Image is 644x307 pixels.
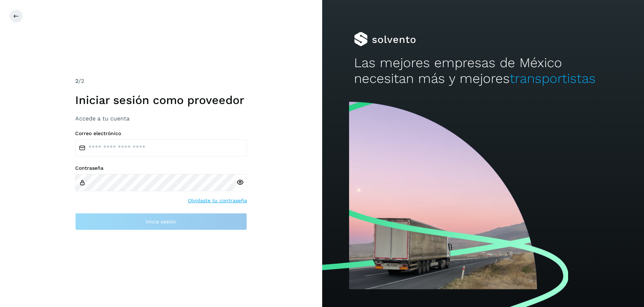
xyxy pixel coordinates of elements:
[75,93,247,107] h1: Iniciar sesión como proveedor
[75,77,247,85] div: /2
[75,130,247,137] label: Correo electrónico
[510,71,596,86] span: transportistas
[75,165,247,171] label: Contraseña
[354,55,612,87] h2: Las mejores empresas de México necesitan más y mejores
[188,197,247,204] a: Olvidaste tu contraseña
[75,213,247,230] button: Inicia sesión
[75,115,247,122] h3: Accede a tu cuenta
[75,78,78,84] span: 2
[146,219,176,224] span: Inicia sesión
